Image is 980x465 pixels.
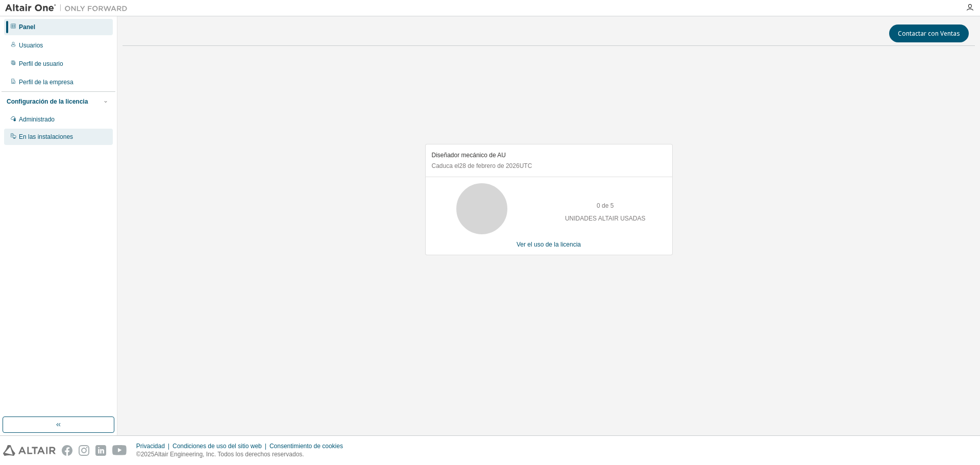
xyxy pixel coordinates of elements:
font: Diseñador mecánico de AU [432,152,506,159]
button: Contactar con Ventas [889,25,969,42]
font: Usuarios [19,42,43,49]
font: 2025 [141,451,155,458]
font: Contactar con Ventas [898,29,960,38]
font: 0 de 5 [597,202,614,209]
font: Panel [19,23,35,31]
img: linkedin.svg [95,445,106,456]
font: Perfil de la empresa [19,79,73,86]
font: En las instalaciones [19,133,73,140]
font: Condiciones de uso del sitio web [173,443,262,450]
img: Altair Uno [5,3,133,13]
font: Consentimiento de cookies [269,443,343,450]
font: © [136,451,141,458]
font: UNIDADES ALTAIR USADAS [565,215,646,222]
img: instagram.svg [79,445,89,456]
font: 28 de febrero de 2026 [459,162,520,169]
font: Privacidad [136,443,165,450]
font: Ver el uso de la licencia [517,241,581,248]
img: facebook.svg [62,445,72,456]
font: UTC [520,162,532,169]
font: Altair Engineering, Inc. Todos los derechos reservados. [154,451,304,458]
img: altair_logo.svg [3,445,56,456]
font: Configuración de la licencia [7,98,88,105]
font: Administrado [19,116,55,123]
font: Perfil de usuario [19,60,63,67]
font: Caduca el [432,162,459,169]
img: youtube.svg [112,445,127,456]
